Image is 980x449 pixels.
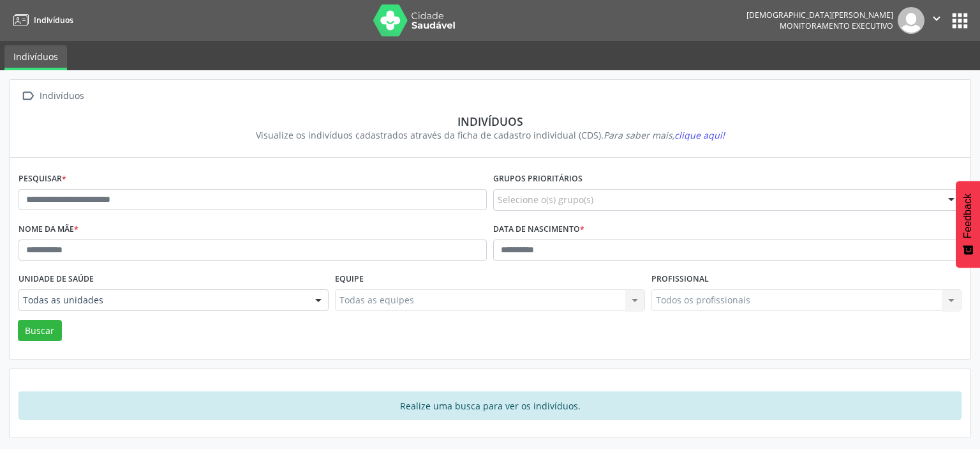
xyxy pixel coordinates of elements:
[335,270,364,289] label: Equipe
[27,128,953,142] div: Visualize os indivíduos cadastrados através da ficha de cadastro individual (CDS).
[780,20,893,31] span: Monitoramento Executivo
[898,7,924,34] img: img
[493,169,583,189] label: Grupos prioritários
[34,15,73,26] span: Indivíduos
[924,7,949,34] button: 
[651,270,709,289] label: Profissional
[498,193,593,206] span: Selecione o(s) grupo(s)
[19,270,94,289] label: Unidade de saúde
[18,320,62,342] button: Buscar
[19,87,37,105] i: 
[962,194,974,238] span: Feedback
[949,10,971,32] button: apps
[19,220,78,240] label: Nome da mãe
[604,129,725,141] i: Para saber mais,
[9,10,73,31] a: Indivíduos
[930,11,944,26] i: 
[27,114,953,128] div: Indivíduos
[493,220,584,240] label: Data de nascimento
[956,181,980,268] button: Feedback - Mostrar pesquisa
[746,10,893,20] div: [DEMOGRAPHIC_DATA][PERSON_NAME]
[23,294,302,307] span: Todas as unidades
[19,169,66,189] label: Pesquisar
[4,45,67,70] a: Indivíduos
[37,87,86,105] div: Indivíduos
[674,129,725,141] span: clique aqui!
[19,392,961,420] div: Realize uma busca para ver os indivíduos.
[19,87,86,105] a:  Indivíduos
